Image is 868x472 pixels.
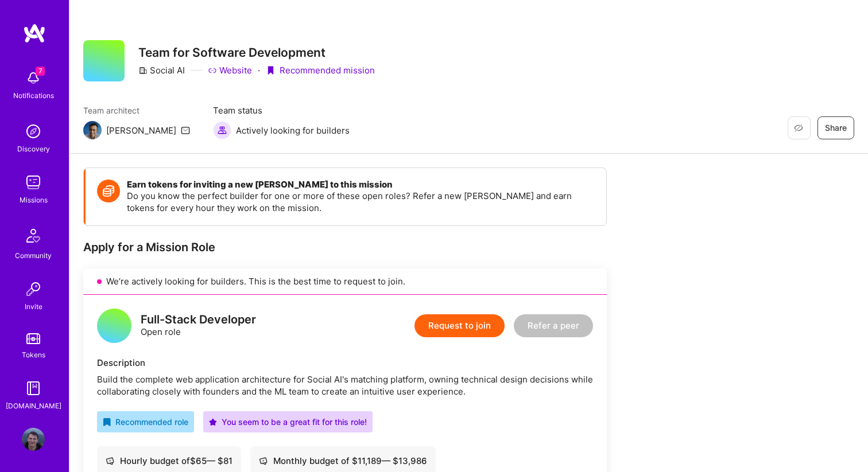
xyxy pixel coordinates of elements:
div: Full-Stack Developer [141,314,256,326]
img: guide book [22,377,45,400]
button: Refer a peer [514,314,593,337]
span: Team architect [83,104,190,116]
h3: Team for Software Development [138,45,375,60]
div: Recommended mission [266,64,375,76]
a: Website [208,64,252,76]
img: User Avatar [22,428,45,451]
div: Invite [25,301,42,313]
img: tokens [26,333,40,344]
i: icon Cash [259,457,268,465]
i: icon PurpleRibbon [266,66,275,75]
div: Monthly budget of $ 11,189 — $ 13,986 [259,455,427,467]
img: Community [20,222,47,249]
div: [PERSON_NAME] [106,124,176,136]
div: Recommended role [103,416,188,428]
div: Tokens [22,349,45,361]
i: icon EyeClosed [794,123,803,132]
i: icon Mail [181,126,190,135]
button: Request to join [414,314,505,337]
div: Community [15,249,52,262]
div: Hourly budget of $ 65 — $ 81 [106,455,232,467]
h4: Earn tokens for inviting a new [PERSON_NAME] to this mission [127,180,595,190]
i: icon RecommendedBadge [103,418,111,426]
div: You seem to be a great fit for this role! [209,416,367,428]
i: icon Cash [106,457,114,465]
div: Notifications [13,89,54,102]
a: User Avatar [19,428,48,451]
img: discovery [22,120,45,143]
img: Team Architect [83,121,102,139]
i: icon CompanyGray [138,66,148,75]
div: Build the complete web application architecture for Social AI's matching platform, owning technic... [97,373,593,397]
img: bell [22,67,45,89]
img: logo [23,23,46,44]
div: Description [97,357,593,369]
img: Invite [22,278,45,301]
div: · [258,64,260,76]
img: Token icon [97,180,120,202]
div: We’re actively looking for builders. This is the best time to request to join. [83,268,607,295]
div: [DOMAIN_NAME] [6,400,61,412]
img: teamwork [22,171,45,194]
div: Missions [20,194,48,206]
div: Open role [141,314,256,338]
i: icon PurpleStar [209,418,217,426]
div: Social AI [138,64,185,76]
p: Do you know the perfect builder for one or more of these open roles? Refer a new [PERSON_NAME] an... [127,190,595,214]
button: Share [817,116,854,139]
img: Actively looking for builders [213,121,231,139]
span: 7 [36,67,45,76]
div: Apply for a Mission Role [83,240,607,255]
span: Share [825,122,847,134]
div: Discovery [17,143,50,155]
span: Team status [213,104,350,116]
span: Actively looking for builders [236,124,350,136]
